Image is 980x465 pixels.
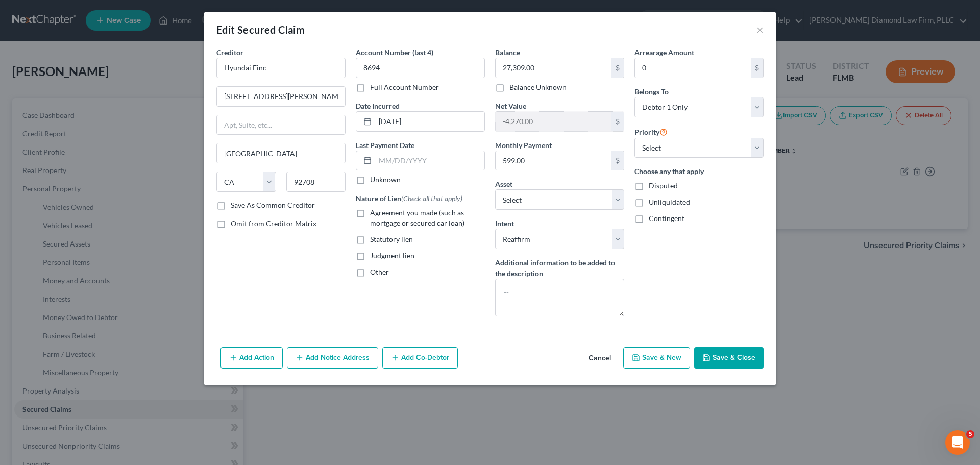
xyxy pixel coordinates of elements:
[401,194,462,203] span: (Check all that apply)
[634,87,669,96] span: Belongs To
[611,112,624,131] div: $
[496,58,611,78] input: 0.00
[220,347,283,369] button: Add Action
[496,112,611,131] input: 0.00
[375,112,484,131] input: MM/DD/YYYY
[495,257,624,279] label: Additional information to be added to the description
[611,151,624,170] div: $
[217,87,345,106] input: Enter address...
[370,235,413,243] span: Statutory lien
[217,143,345,163] input: Enter city...
[382,347,458,369] button: Add Co-Debtor
[495,180,512,188] span: Asset
[370,251,414,260] span: Judgment lien
[216,22,305,37] div: Edit Secured Claim
[634,126,668,138] label: Priority
[370,82,439,92] label: Full Account Number
[649,181,678,190] span: Disputed
[216,58,346,78] input: Search creditor by name...
[216,48,243,57] span: Creditor
[495,218,514,229] label: Intent
[756,23,764,36] button: ×
[509,82,567,92] label: Balance Unknown
[634,166,764,177] label: Choose any that apply
[495,101,526,111] label: Net Value
[356,193,462,204] label: Nature of Lien
[694,347,764,369] button: Save & Close
[370,267,389,276] span: Other
[495,140,552,151] label: Monthly Payment
[356,101,400,111] label: Date Incurred
[356,140,414,151] label: Last Payment Date
[966,430,974,438] span: 5
[231,200,315,210] label: Save As Common Creditor
[649,198,690,206] span: Unliquidated
[649,214,684,223] span: Contingent
[496,151,611,170] input: 0.00
[634,47,694,58] label: Arrearage Amount
[217,115,345,135] input: Apt, Suite, etc...
[375,151,484,170] input: MM/DD/YYYY
[356,58,485,78] input: XXXX
[945,430,970,455] iframe: Intercom live chat
[580,348,619,369] button: Cancel
[287,347,378,369] button: Add Notice Address
[370,175,401,185] label: Unknown
[231,219,316,228] span: Omit from Creditor Matrix
[635,58,751,78] input: 0.00
[286,172,346,192] input: Enter zip...
[370,208,464,227] span: Agreement you made (such as mortgage or secured car loan)
[356,47,433,58] label: Account Number (last 4)
[495,47,520,58] label: Balance
[751,58,763,78] div: $
[611,58,624,78] div: $
[623,347,690,369] button: Save & New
